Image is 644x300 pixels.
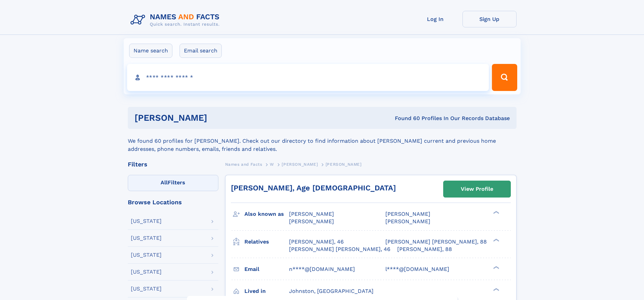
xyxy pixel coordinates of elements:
div: ❯ [492,238,500,242]
div: ❯ [492,265,500,270]
div: View Profile [461,181,493,197]
h3: Lived in [244,285,289,297]
label: Name search [129,44,172,58]
a: Log In [408,11,462,27]
span: [PERSON_NAME] [289,211,334,217]
h1: [PERSON_NAME] [135,114,301,122]
div: [US_STATE] [131,252,162,258]
div: We found 60 profiles for [PERSON_NAME]. Check out our directory to find information about [PERSON... [128,129,517,153]
a: W [270,160,274,168]
span: [PERSON_NAME] [289,218,334,225]
div: [US_STATE] [131,235,162,241]
label: Filters [128,175,218,191]
div: ❯ [492,210,500,215]
a: Names and Facts [225,160,262,168]
span: W [270,162,274,167]
div: Found 60 Profiles In Our Records Database [301,115,510,122]
div: ❯ [492,287,500,292]
button: Search Button [492,64,517,91]
span: Johnston, [GEOGRAPHIC_DATA] [289,288,374,294]
div: [US_STATE] [131,286,162,292]
span: [PERSON_NAME] [385,218,430,225]
a: [PERSON_NAME] [282,160,318,168]
div: Filters [128,161,218,167]
h3: Email [244,263,289,275]
div: [US_STATE] [131,269,162,275]
h3: Relatives [244,236,289,248]
h3: Also known as [244,208,289,220]
span: [PERSON_NAME] [385,211,430,217]
a: Sign Up [462,11,517,27]
span: [PERSON_NAME] [326,162,362,167]
img: Logo Names and Facts [128,11,225,29]
span: [PERSON_NAME] [282,162,318,167]
a: [PERSON_NAME] [PERSON_NAME], 46 [289,246,390,253]
a: [PERSON_NAME], 88 [397,246,452,253]
label: Email search [180,44,222,58]
input: search input [127,64,489,91]
a: [PERSON_NAME], 46 [289,238,344,246]
a: [PERSON_NAME] [PERSON_NAME], 88 [385,238,487,246]
a: [PERSON_NAME], Age [DEMOGRAPHIC_DATA] [231,184,396,192]
span: All [161,179,168,186]
div: Browse Locations [128,199,218,205]
a: View Profile [444,181,510,197]
div: [US_STATE] [131,218,162,224]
